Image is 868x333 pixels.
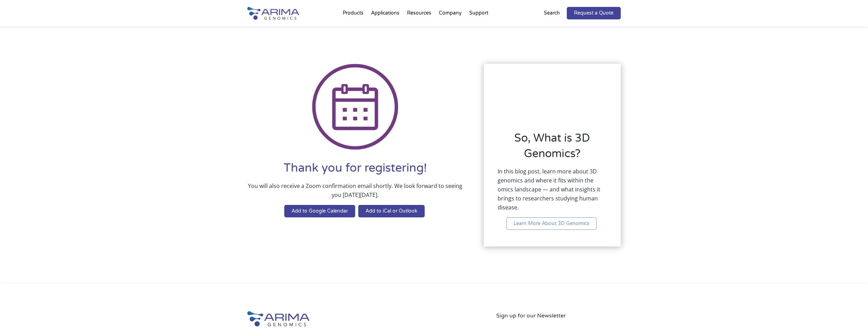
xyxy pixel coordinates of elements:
[247,311,310,326] img: Arima-Genomics-logo
[284,205,355,217] a: Add to Google Calendar
[498,167,607,217] p: In this blog post, learn more about 3D genomics and where it fits within the omics landscape — an...
[567,7,621,19] a: Request a Quote
[498,130,607,167] h2: So, What is 3D Genomics?
[247,181,463,205] p: You will also receive a Zoom confirmation email shortly. We look forward to seeing you [DATE][DATE].
[358,205,425,217] a: Add to iCal or Outlook
[496,311,621,320] p: Sign up for our Newsletter
[247,7,299,20] img: Arima-Genomics-logo
[312,64,398,150] img: Icon Calendar
[247,160,463,181] h1: Thank you for registering!
[506,217,597,230] a: Learn More About 3D Genomics
[544,9,560,18] p: Search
